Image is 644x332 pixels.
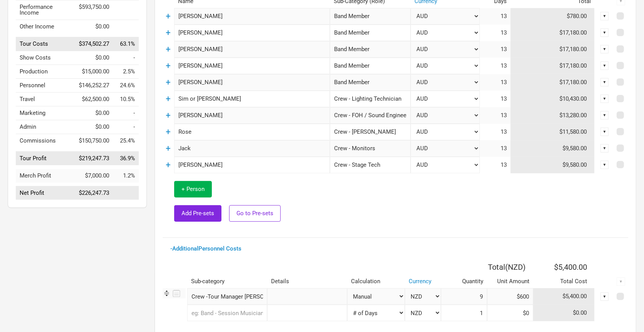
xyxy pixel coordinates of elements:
div: Crew - Lighting Technician [330,91,411,107]
td: $0.00 [75,51,113,65]
div: Band Member [330,74,411,91]
td: $15,000.00 [75,65,113,79]
input: Cost per day [487,305,533,321]
td: $11,580.00 [511,124,595,140]
td: 13 [480,25,511,41]
th: Total ( NZD ) [441,259,533,275]
div: Band Member [330,41,411,58]
a: + [166,61,171,71]
div: ▼ [601,28,609,37]
input: eg: Axel [174,140,330,157]
td: Admin [16,120,75,134]
th: Total Cost [533,275,595,288]
div: ▼ [601,95,609,103]
td: Travel [16,93,75,106]
div: ▼ [617,277,625,286]
td: 13 [480,8,511,25]
td: $150,750.00 [75,134,113,148]
td: Marketing as % of Tour Income [113,106,139,120]
input: eg: George [174,25,330,41]
td: Production [16,65,75,79]
td: Marketing [16,106,75,120]
div: ▼ [601,161,609,169]
div: Crew - Stage Tech [330,157,411,173]
td: Tour Costs as % of Tour Income [113,37,139,51]
div: ▼ [601,111,609,120]
td: $62,500.00 [75,93,113,106]
td: $9,580.00 [511,140,595,157]
td: 13 [480,124,511,140]
td: $17,180.00 [511,25,595,41]
td: $0.00 [533,305,595,321]
div: Crew - FOH / Sound Engineer [330,107,411,124]
td: Commissions [16,134,75,148]
td: 13 [480,41,511,58]
img: Re-order [163,289,171,297]
td: 13 [480,157,511,173]
td: Personnel as % of Tour Income [113,79,139,93]
a: + [166,110,171,120]
td: Personnel [16,79,75,93]
div: Crew -Tour Manager Kapa Haka [187,288,267,305]
div: Crew - Rose Kean [330,124,411,140]
span: + Person [181,186,205,193]
td: $780.00 [511,8,595,25]
input: eg: Ozzy [174,157,330,173]
td: Net Profit as % of Tour Income [113,186,139,200]
td: Show Costs as % of Tour Income [113,51,139,65]
td: Admin as % of Tour Income [113,120,139,134]
input: eg: Sheena [174,58,330,74]
th: Quantity [441,275,487,288]
td: Commissions as % of Tour Income [113,134,139,148]
input: eg: Paul [174,124,330,140]
a: + [166,94,171,104]
div: ▼ [601,45,609,53]
span: Add Pre-sets [181,210,214,217]
td: 13 [480,91,511,107]
td: Merch Profit as % of Tour Income [113,169,139,183]
a: + [166,11,171,21]
td: Other Income [16,20,75,33]
a: + [166,44,171,54]
td: 13 [480,140,511,157]
td: Tour Profit as % of Tour Income [113,151,139,165]
td: 13 [480,107,511,124]
th: Details [267,275,347,288]
input: eg: Janis [174,91,330,107]
button: Add Pre-sets [174,205,221,222]
td: Net Profit [16,186,75,200]
a: + [166,160,171,170]
td: Show Costs [16,51,75,65]
td: $219,247.73 [75,151,113,165]
td: $10,430.00 [511,91,595,107]
div: Crew - Monitors [330,140,411,157]
div: ▼ [601,144,609,153]
div: ▼ [601,78,609,86]
td: $0.00 [75,106,113,120]
td: Merch Profit [16,169,75,183]
td: $5,400.00 [533,288,595,305]
td: $226,247.73 [75,186,113,200]
td: $9,580.00 [511,157,595,173]
td: 13 [480,58,511,74]
div: ▼ [601,292,609,301]
td: $7,000.00 [75,169,113,183]
td: $17,180.00 [511,58,595,74]
td: $146,252.27 [75,79,113,93]
a: + [166,143,171,153]
td: Production as % of Tour Income [113,65,139,79]
td: $17,180.00 [511,74,595,91]
td: Tour Costs [16,37,75,51]
td: $374,502.27 [75,37,113,51]
th: $5,400.00 [533,259,595,275]
td: $0.00 [75,20,113,33]
div: ▼ [601,61,609,70]
button: + Person [174,181,212,198]
div: ▼ [601,128,609,136]
input: eg: Yoko [174,74,330,91]
td: Tour Profit [16,151,75,165]
div: ▼ [601,12,609,20]
td: $13,280.00 [511,107,595,124]
input: eg: Miles [174,8,330,25]
th: Unit Amount [487,275,533,288]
